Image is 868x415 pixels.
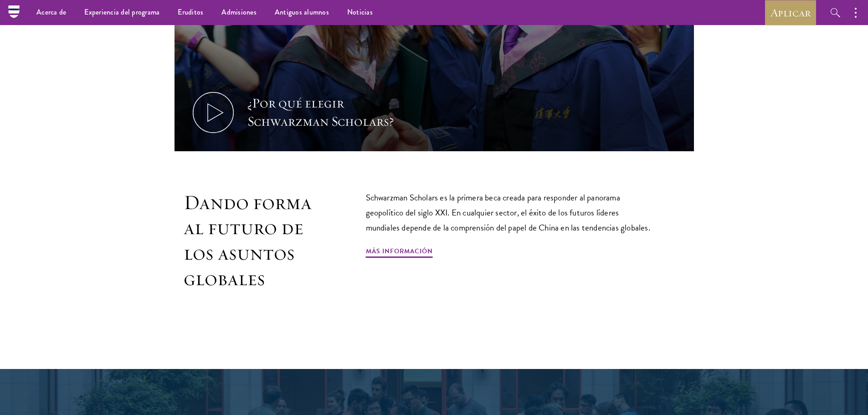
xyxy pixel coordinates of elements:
[347,7,373,17] font: Noticias
[221,7,257,17] font: Admisiones
[84,7,159,17] font: Experiencia del programa
[366,246,433,256] font: Más información
[36,7,66,17] font: Acerca de
[184,190,312,291] font: Dando forma al futuro de los asuntos globales
[178,7,203,17] font: Eruditos
[770,5,811,20] font: Aplicar
[247,94,394,130] font: ¿Por qué elegir Schwarzman Scholars?
[366,244,433,260] a: Más información
[366,191,650,234] font: Schwarzman Scholars es la primera beca creada para responder al panorama geopolítico del siglo XX...
[275,7,329,17] font: Antiguos alumnos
